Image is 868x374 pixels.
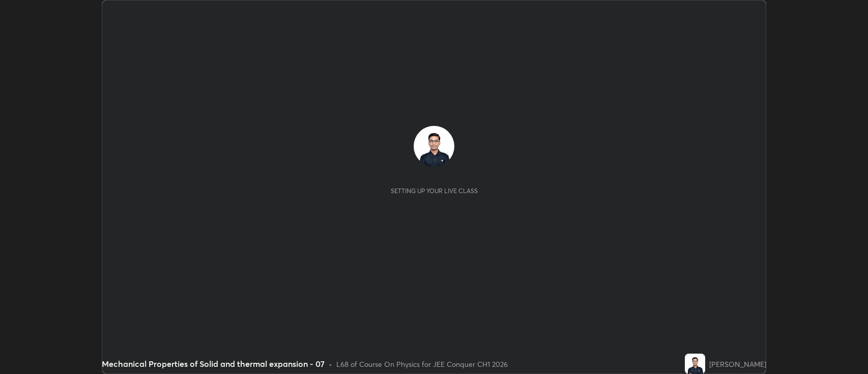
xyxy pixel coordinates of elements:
[336,359,508,369] div: L68 of Course On Physics for JEE Conquer CH1 2026
[709,359,766,369] div: [PERSON_NAME]
[329,359,332,369] div: •
[391,187,478,195] div: Setting up your live class
[685,354,705,374] img: 37aae379bbc94e87a747325de2c98c16.jpg
[102,358,325,370] div: Mechanical Properties of Solid and thermal expansion - 07
[414,126,454,167] img: 37aae379bbc94e87a747325de2c98c16.jpg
